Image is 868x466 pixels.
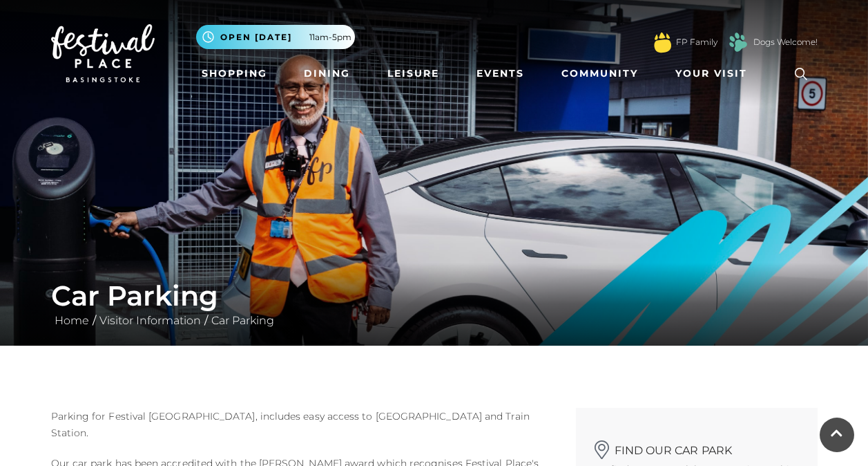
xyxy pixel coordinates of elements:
[196,61,273,86] a: Shopping
[309,31,351,44] span: 11am-5pm
[220,31,292,44] span: Open [DATE]
[96,314,204,327] a: Visitor Information
[41,279,828,329] div: / /
[676,36,717,48] a: FP Family
[208,314,278,327] a: Car Parking
[670,61,760,86] a: Your Visit
[753,36,818,48] a: Dogs Welcome!
[382,61,445,86] a: Leisure
[51,24,155,82] img: Festival Place Logo
[196,25,355,49] button: Open [DATE] 11am-5pm
[51,279,818,313] h1: Car Parking
[471,61,530,86] a: Events
[597,436,797,457] h2: Find our car park
[675,66,747,81] span: Your Visit
[298,61,356,86] a: Dining
[51,410,530,439] span: Parking for Festival [GEOGRAPHIC_DATA], includes easy access to [GEOGRAPHIC_DATA] and Train Station.
[51,314,93,327] a: Home
[556,61,644,86] a: Community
